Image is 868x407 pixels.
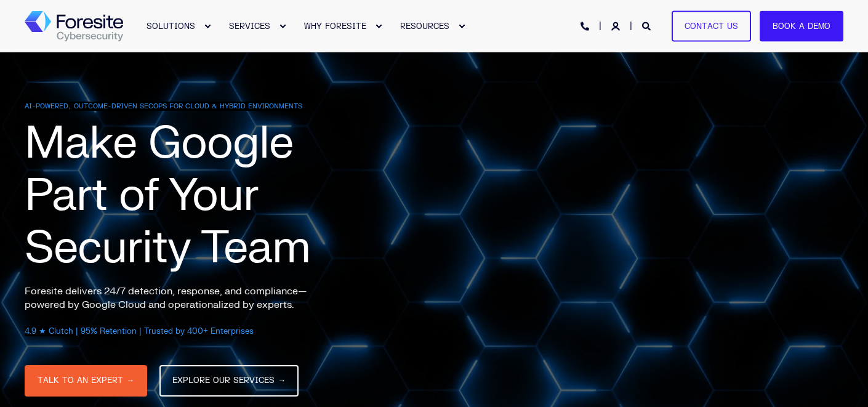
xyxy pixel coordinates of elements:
[400,21,449,31] span: RESOURCES
[25,11,123,42] a: Back to Home
[25,115,310,276] span: Make Google Part of Your Security Team
[25,102,302,111] span: AI-POWERED, OUTCOME-DRIVEN SECOPS FOR CLOUD & HYBRID ENVIRONMENTS
[611,20,622,31] a: Login
[375,23,382,30] div: Expand WHY FORESITE
[458,23,465,30] div: Expand RESOURCES
[25,326,254,336] span: 4.9 ★ Clutch | 95% Retention | Trusted by 400+ Enterprises
[760,10,843,42] a: Book a Demo
[204,23,211,30] div: Expand SOLUTIONS
[25,365,147,397] a: TALK TO AN EXPERT →
[304,21,366,31] span: WHY FORESITE
[25,284,332,312] p: Foresite delivers 24/7 detection, response, and compliance—powered by Google Cloud and operationa...
[147,21,195,31] span: SOLUTIONS
[279,23,286,30] div: Expand SERVICES
[642,20,653,31] a: Open Search
[25,11,123,42] img: Foresite logo, a hexagon shape of blues with a directional arrow to the right hand side, and the ...
[672,10,751,42] a: Contact Us
[159,365,299,397] a: EXPLORE OUR SERVICES →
